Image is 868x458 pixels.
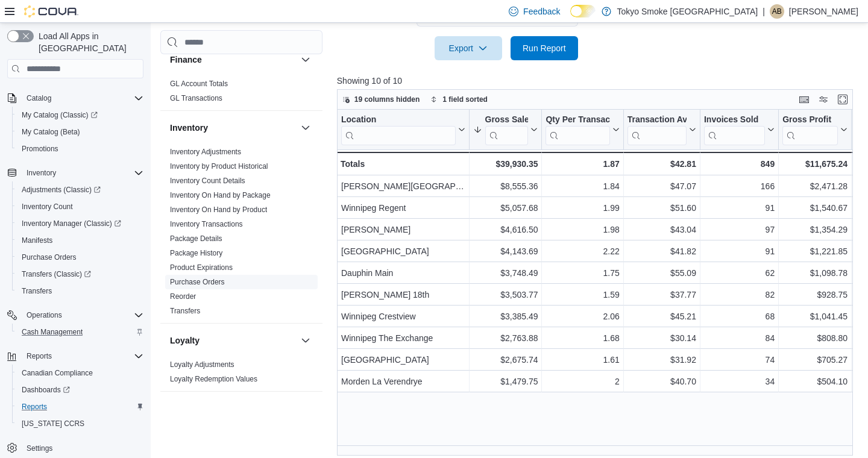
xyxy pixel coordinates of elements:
div: $47.07 [627,179,696,193]
div: 91 [704,201,775,215]
div: $2,763.88 [473,331,538,345]
span: Settings [22,441,143,456]
div: $39,930.35 [473,157,538,171]
span: Load All Apps in [GEOGRAPHIC_DATA] [34,30,143,54]
p: Showing 10 of 10 [337,75,858,87]
a: Inventory Manager (Classic) [12,215,148,232]
a: GL Account Totals [170,80,228,88]
a: Canadian Compliance [17,366,98,380]
button: Reports [2,348,148,365]
button: 1 field sorted [426,92,492,107]
button: Manifests [12,232,148,249]
div: 34 [704,374,775,389]
div: [PERSON_NAME] [341,222,465,237]
div: $2,675.74 [473,353,538,367]
button: Cash Management [12,324,148,340]
div: Qty Per Transaction [546,114,609,145]
span: Adjustments (Classic) [22,185,101,195]
span: Dark Mode [570,17,571,18]
span: [US_STATE] CCRS [22,419,84,428]
span: Export [442,36,495,60]
div: $41.82 [627,244,696,259]
a: Reorder [170,292,196,301]
span: My Catalog (Classic) [17,108,143,122]
a: Inventory by Product Historical [170,162,268,171]
div: [PERSON_NAME][GEOGRAPHIC_DATA] [341,179,465,193]
button: Operations [22,308,67,322]
div: $1,354.29 [782,222,848,237]
span: Transfers (Classic) [17,267,143,281]
div: $42.81 [627,157,696,171]
div: $30.14 [627,331,696,345]
span: Inventory On Hand by Product [170,205,267,215]
div: $40.70 [627,374,696,389]
span: Package Details [170,234,222,243]
a: [US_STATE] CCRS [17,416,89,431]
span: Product Expirations [170,263,233,272]
div: 1.84 [546,179,619,193]
div: $928.75 [782,287,848,302]
button: My Catalog (Beta) [12,124,148,140]
a: Purchase Orders [170,278,225,286]
div: [PERSON_NAME] 18th [341,287,465,302]
button: Display options [816,92,831,107]
div: Totals [341,157,465,171]
button: Loyalty [298,333,313,348]
span: Washington CCRS [17,416,143,431]
span: Inventory [22,166,143,180]
div: 2.06 [546,309,619,324]
span: Reports [22,402,47,412]
button: Reports [12,398,148,415]
div: 84 [704,331,775,345]
div: 68 [704,309,775,324]
button: 19 columns hidden [338,92,425,107]
button: Promotions [12,140,148,157]
div: 1.59 [546,287,619,302]
a: Adjustments (Classic) [12,181,148,198]
div: Invoices Sold [704,114,765,126]
span: Cash Management [22,327,83,337]
button: Reports [22,349,57,363]
button: Canadian Compliance [12,365,148,381]
div: $2,471.28 [782,179,848,193]
button: Finance [298,52,313,67]
a: Dashboards [12,381,148,398]
span: Run Report [523,42,566,54]
p: | [763,4,765,19]
a: Inventory On Hand by Product [170,205,267,214]
button: Transaction Average [627,114,696,145]
span: Operations [22,308,143,322]
div: 849 [704,157,775,171]
a: Promotions [17,142,63,156]
span: Settings [27,444,52,453]
button: Settings [2,439,148,457]
a: Inventory Adjustments [170,148,241,156]
a: My Catalog (Beta) [17,125,85,139]
div: 1.98 [546,222,619,237]
span: Inventory Count [17,199,143,214]
span: Purchase Orders [170,277,225,287]
button: Location [341,114,465,145]
span: My Catalog (Classic) [22,110,98,120]
a: Manifests [17,233,57,248]
a: Inventory Count Details [170,177,245,185]
img: Cova [24,5,78,17]
div: $4,616.50 [473,222,538,237]
h3: Finance [170,54,202,66]
div: $37.77 [627,287,696,302]
button: Inventory [298,121,313,135]
a: My Catalog (Classic) [12,107,148,124]
div: $5,057.68 [473,201,538,215]
span: Catalog [27,93,51,103]
span: Reports [22,349,143,363]
span: Transfers (Classic) [22,269,91,279]
p: Tokyo Smoke [GEOGRAPHIC_DATA] [617,4,758,19]
div: Finance [160,77,322,110]
span: Inventory Count Details [170,176,245,186]
span: Adjustments (Classic) [17,183,143,197]
span: Inventory Manager (Classic) [22,219,121,228]
button: Catalog [2,90,148,107]
span: Transfers [22,286,52,296]
button: Gross Sales [473,114,538,145]
span: Dashboards [22,385,70,395]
